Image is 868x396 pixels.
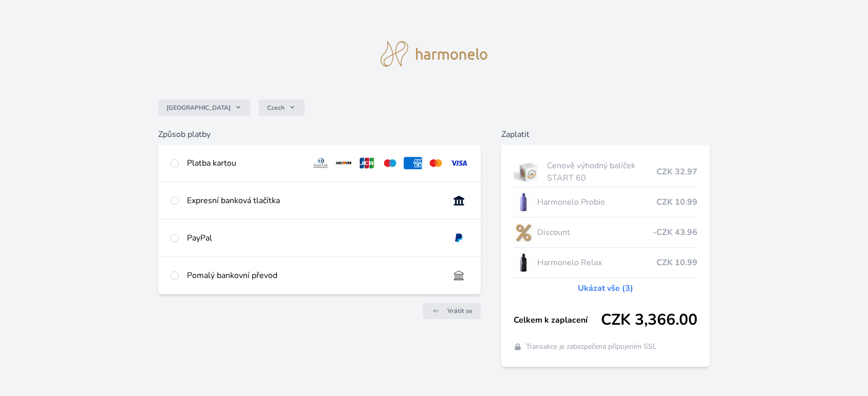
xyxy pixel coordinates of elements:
span: CZK 3,366.00 [601,311,697,329]
span: Transakce je zabezpečena připojením SSL [526,342,657,352]
img: bankTransfer_IBAN.svg [449,269,468,282]
span: Vrátit se [447,307,473,315]
h6: Způsob platby [158,128,481,141]
span: Harmonelo Probio [537,196,656,208]
img: paypal.svg [449,232,468,244]
h6: Zaplatit [501,128,709,141]
span: Discount [537,226,652,239]
img: discover.svg [334,157,353,169]
img: jcb.svg [357,157,376,169]
img: amex.svg [404,157,423,169]
span: CZK 32.97 [656,166,697,178]
img: diners.svg [311,157,330,169]
div: PayPal [187,232,441,244]
div: Pomalý bankovní převod [187,269,441,282]
span: Harmonelo Relax [537,256,656,269]
img: visa.svg [449,157,468,169]
img: CLEAN_PROBIO_se_stinem_x-lo.jpg [514,189,533,215]
span: Celkem k zaplacení [514,314,600,326]
span: -CZK 43.96 [653,226,697,239]
div: Platba kartou [187,157,303,169]
span: [GEOGRAPHIC_DATA] [166,104,231,112]
img: maestro.svg [381,157,400,169]
button: [GEOGRAPHIC_DATA] [158,100,251,116]
img: start.jpg [514,159,543,185]
button: Czech [259,100,305,116]
span: CZK 10.99 [656,256,697,269]
span: CZK 10.99 [656,196,697,208]
img: mc.svg [426,157,445,169]
img: logo.svg [381,41,487,67]
span: Cenově výhodný balíček START 60 [547,160,656,184]
img: CLEAN_RELAX_se_stinem_x-lo.jpg [514,250,533,275]
a: Vrátit se [423,303,481,319]
div: Expresní banková tlačítka [187,194,441,207]
img: onlineBanking_CZ.svg [449,194,468,207]
span: Czech [267,104,285,112]
a: Ukázat vše (3) [578,282,633,294]
img: discount-lo.png [514,220,533,245]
